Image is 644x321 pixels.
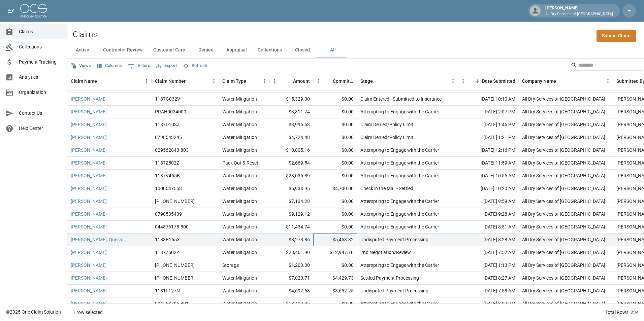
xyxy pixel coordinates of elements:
div: $4,429.73 [313,272,357,285]
a: [PERSON_NAME] [71,96,107,102]
div: Water Mitigation [222,108,257,115]
button: Sort [473,76,482,86]
div: 1187Z502Z [155,249,179,256]
a: [PERSON_NAME] [71,185,107,192]
div: $0.00 [313,131,357,144]
div: All Dry Services of Atlanta [522,300,605,307]
div: $5,453.32 [313,234,357,246]
button: Menu [259,76,269,86]
div: $3,811.74 [269,106,313,118]
div: 0798543245 [155,134,182,141]
div: $0.00 [313,195,357,208]
div: Water Mitigation [222,198,257,205]
div: Attempting to Engage with the Carrier [360,211,439,217]
div: Water Mitigation [222,300,257,307]
button: open drawer [4,4,18,17]
div: 1187G032V [155,96,180,102]
div: $0.00 [313,259,357,272]
div: All Dry Services of Atlanta [522,198,605,205]
button: Menu [209,76,219,86]
span: Claims [19,28,62,35]
button: Menu [141,76,152,86]
div: [DATE] 10:20 AM [458,182,519,195]
div: Check in the Mail - Settled [360,185,413,192]
button: Sort [186,76,195,86]
div: $0.00 [313,93,357,106]
span: Contact Us [19,110,62,117]
span: Payment Tracking [19,59,62,66]
button: Sort [284,76,293,86]
div: All Dry Services of Atlanta [522,249,605,256]
div: Claim Type [219,72,269,91]
div: $3,996.53 [269,118,313,131]
div: Pack Out & Reset [222,159,258,166]
div: Claim Denied/Policy Limit [360,134,413,141]
div: $23,035.89 [269,170,313,182]
div: Claim Number [155,72,186,91]
div: 1187D103Z [155,121,180,128]
div: 1000547553 [155,185,182,192]
button: Menu [313,76,323,86]
div: [PERSON_NAME] [543,5,616,17]
div: Water Mitigation [222,275,257,281]
div: Total Rows: 234 [605,309,639,316]
div: Attempting to Engage with the Carrier [360,300,439,307]
button: Sort [246,76,256,86]
div: 029562843-803 [155,147,189,153]
a: [PERSON_NAME] [71,134,107,141]
a: [PERSON_NAME] [71,211,107,217]
div: Attempting to Engage with the Carrier [360,262,439,269]
div: Attempting to Engage with the Carrier [360,198,439,205]
div: All Dry Services of Atlanta [522,172,605,179]
div: PRAH0024000 [155,108,186,115]
span: Help Center [19,125,62,132]
div: $4,697.63 [269,285,313,297]
button: Customer Care [148,42,191,58]
div: $4,724.48 [269,131,313,144]
div: Water Mitigation [222,223,257,230]
div: Attempting to Engage with the Carrier [360,159,439,166]
div: Water Mitigation [222,147,257,153]
div: [DATE] 9:59 AM [458,195,519,208]
span: Organization [19,89,62,96]
div: Water Mitigation [222,287,257,294]
div: $0.00 [313,170,357,182]
div: Water Mitigation [222,236,257,243]
div: Water Mitigation [222,134,257,141]
a: [PERSON_NAME] [71,108,107,115]
div: $10,805.16 [269,144,313,157]
div: $0.00 [313,106,357,118]
div: Claim Name [67,72,152,91]
div: All Dry Services of Atlanta [522,262,605,269]
a: [PERSON_NAME], Quesa [71,236,122,243]
div: $0.00 [313,118,357,131]
div: 044876178-800 [155,223,189,230]
div: All Dry Services of Atlanta [522,275,605,281]
div: All Dry Services of Atlanta [522,96,605,102]
div: 2nd Negotiation/Review [360,249,411,256]
a: [PERSON_NAME] [71,249,107,256]
div: $0.00 [313,157,357,170]
div: Search [571,60,643,72]
div: [DATE] 8:28 AM [458,234,519,246]
div: All Dry Services of Atlanta [522,147,605,153]
div: Committed Amount [333,72,354,91]
button: Sort [97,76,106,86]
div: Undisputed Payment Processing [360,287,428,294]
div: [DATE] 1:13 PM [458,259,519,272]
span: Analytics [19,74,62,81]
a: [PERSON_NAME] [71,147,107,153]
a: [PERSON_NAME] [71,287,107,294]
div: $12,947.10 [313,246,357,259]
div: $15,329.00 [269,93,313,106]
button: Active [67,42,98,58]
p: All Dry Services of [GEOGRAPHIC_DATA] [545,11,613,17]
div: $1,200.00 [269,259,313,272]
div: $4,700.00 [313,182,357,195]
button: Sort [556,76,566,86]
div: Company Name [522,72,556,91]
div: $0.00 [313,208,357,221]
div: All Dry Services of Atlanta [522,185,605,192]
div: All Dry Services of Atlanta [522,236,605,243]
button: Menu [448,76,458,86]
